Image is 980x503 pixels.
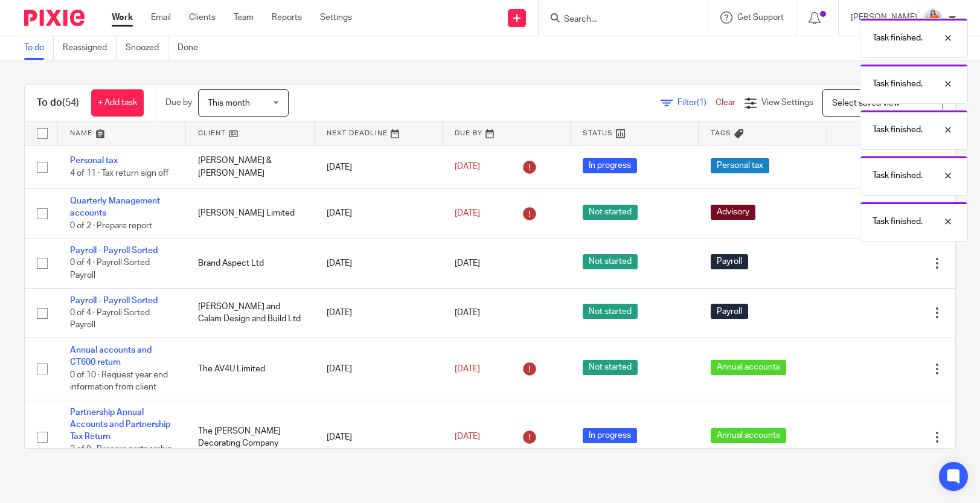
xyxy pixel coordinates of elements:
a: Reassigned [63,36,117,60]
p: Task finished. [873,170,923,182]
span: [DATE] [455,209,480,217]
span: Not started [583,360,638,375]
span: [DATE] [455,309,480,317]
span: Payroll [711,304,748,319]
span: Annual accounts [711,428,786,443]
a: Clients [189,11,216,24]
a: Quarterly Management accounts [70,197,160,217]
span: (54) [62,98,79,107]
span: This month [208,99,250,107]
p: Task finished. [873,216,923,228]
a: + Add task [91,89,144,117]
span: [DATE] [455,259,480,268]
span: Not started [583,254,638,269]
span: [DATE] [455,433,480,441]
a: To do [24,36,54,60]
p: Task finished. [873,124,923,136]
span: 0 of 10 · Request year end information from client [70,371,168,392]
p: Due by [165,97,192,109]
p: Task finished. [873,32,923,44]
td: [PERSON_NAME] Limited [186,188,314,238]
span: 0 of 4 · Payroll Sorted Payroll [70,259,150,280]
td: [PERSON_NAME] & [PERSON_NAME] [186,146,314,188]
a: Team [234,11,254,24]
td: [DATE] [315,146,443,188]
span: Annual accounts [711,360,786,375]
a: Personal tax [70,156,118,165]
img: Pixie [24,10,85,26]
p: Task finished. [873,78,923,90]
h1: To do [37,97,79,109]
td: [PERSON_NAME] and Calam Design and Build Ltd [186,288,314,338]
a: Partnership Annual Accounts and Partnership Tax Return [70,408,170,441]
td: [DATE] [315,288,443,338]
span: Not started [583,304,638,319]
td: [DATE] [315,188,443,238]
span: In progress [583,428,637,443]
span: 2 of 9 · Prepare partnership accounts and tax return [70,445,172,466]
span: 0 of 4 · Payroll Sorted Payroll [70,309,150,330]
a: Payroll - Payroll Sorted [70,296,158,305]
td: The [PERSON_NAME] Decorating Company [186,400,314,474]
a: Work [112,11,133,24]
a: Payroll - Payroll Sorted [70,246,158,255]
a: Reports [272,11,302,24]
span: [DATE] [455,365,480,373]
td: [DATE] [315,338,443,400]
a: Snoozed [126,36,168,60]
td: [DATE] [315,400,443,474]
span: [DATE] [455,163,480,171]
a: Annual accounts and CT600 return [70,346,152,367]
a: Done [178,36,207,60]
span: 4 of 11 · Tax return sign off [70,169,168,178]
td: [DATE] [315,239,443,288]
img: DSC08036.jpg [923,8,943,28]
a: Settings [320,11,352,24]
td: The AV4U Limited [186,338,314,400]
td: Brand Aspect Ltd [186,239,314,288]
span: 0 of 2 · Prepare report [70,222,152,230]
a: Email [151,11,171,24]
span: Payroll [711,254,748,269]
